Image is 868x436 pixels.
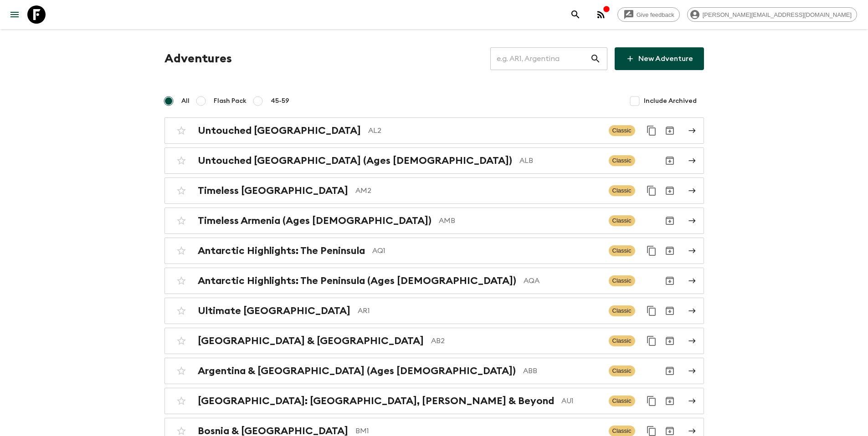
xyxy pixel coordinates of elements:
button: Archive [661,212,679,230]
h2: [GEOGRAPHIC_DATA] & [GEOGRAPHIC_DATA] [198,335,424,347]
button: Archive [661,152,679,170]
button: Archive [661,392,679,410]
h2: Argentina & [GEOGRAPHIC_DATA] (Ages [DEMOGRAPHIC_DATA]) [198,365,516,377]
button: Duplicate for 45-59 [642,392,661,410]
span: Include Archived [644,96,697,106]
h2: Untouched [GEOGRAPHIC_DATA] [198,125,361,137]
a: Untouched [GEOGRAPHIC_DATA]AL2ClassicDuplicate for 45-59Archive [164,117,704,144]
h1: Adventures [164,50,232,68]
a: Give feedback [617,7,680,22]
p: AR1 [358,305,601,316]
button: search adventures [566,5,585,24]
a: Antarctic Highlights: The PeninsulaAQ1ClassicDuplicate for 45-59Archive [164,238,704,264]
button: Archive [661,362,679,380]
span: Classic [609,395,635,406]
span: Give feedback [632,11,679,18]
p: AB2 [431,335,601,346]
h2: Antarctic Highlights: The Peninsula [198,245,365,257]
p: AQA [524,275,601,286]
div: [PERSON_NAME][EMAIL_ADDRESS][DOMAIN_NAME] [687,7,857,22]
h2: Timeless Armenia (Ages [DEMOGRAPHIC_DATA]) [198,215,431,227]
h2: Timeless [GEOGRAPHIC_DATA] [198,185,348,197]
span: Classic [609,185,635,196]
span: 45-59 [271,96,289,106]
button: Archive [661,242,679,260]
button: Duplicate for 45-59 [642,122,661,140]
p: AM2 [355,185,601,196]
a: Argentina & [GEOGRAPHIC_DATA] (Ages [DEMOGRAPHIC_DATA])ABBClassicArchive [164,358,704,384]
a: [GEOGRAPHIC_DATA]: [GEOGRAPHIC_DATA], [PERSON_NAME] & BeyondAU1ClassicDuplicate for 45-59Archive [164,388,704,414]
h2: Ultimate [GEOGRAPHIC_DATA] [198,305,350,317]
a: Ultimate [GEOGRAPHIC_DATA]AR1ClassicDuplicate for 45-59Archive [164,298,704,324]
button: menu [5,5,24,24]
button: Archive [661,332,679,350]
a: Antarctic Highlights: The Peninsula (Ages [DEMOGRAPHIC_DATA])AQAClassicArchive [164,268,704,294]
span: Classic [609,335,635,346]
p: AL2 [368,125,601,136]
span: Flash Pack [214,96,247,106]
a: [GEOGRAPHIC_DATA] & [GEOGRAPHIC_DATA]AB2ClassicDuplicate for 45-59Archive [164,328,704,354]
button: Duplicate for 45-59 [642,242,661,260]
a: Timeless Armenia (Ages [DEMOGRAPHIC_DATA])AMBClassicArchive [164,208,704,234]
span: Classic [609,275,635,286]
a: Untouched [GEOGRAPHIC_DATA] (Ages [DEMOGRAPHIC_DATA])ALBClassicArchive [164,147,704,174]
h2: Untouched [GEOGRAPHIC_DATA] (Ages [DEMOGRAPHIC_DATA]) [198,155,512,167]
button: Archive [661,122,679,140]
span: Classic [609,365,635,376]
span: [PERSON_NAME][EMAIL_ADDRESS][DOMAIN_NAME] [698,11,857,18]
p: ALB [519,155,601,166]
p: AU1 [561,395,601,406]
a: Timeless [GEOGRAPHIC_DATA]AM2ClassicDuplicate for 45-59Archive [164,177,704,204]
p: AMB [439,215,601,226]
span: All [181,96,190,106]
h2: [GEOGRAPHIC_DATA]: [GEOGRAPHIC_DATA], [PERSON_NAME] & Beyond [198,395,554,407]
a: New Adventure [615,47,704,70]
span: Classic [609,155,635,166]
span: Classic [609,245,635,256]
p: AQ1 [372,245,601,256]
h2: Antarctic Highlights: The Peninsula (Ages [DEMOGRAPHIC_DATA]) [198,275,516,287]
span: Classic [609,215,635,226]
button: Duplicate for 45-59 [642,182,661,200]
button: Archive [661,302,679,320]
button: Archive [661,272,679,290]
span: Classic [609,305,635,316]
span: Classic [609,125,635,136]
input: e.g. AR1, Argentina [490,46,590,71]
button: Duplicate for 45-59 [642,332,661,350]
button: Duplicate for 45-59 [642,302,661,320]
button: Archive [661,182,679,200]
p: ABB [523,365,601,376]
